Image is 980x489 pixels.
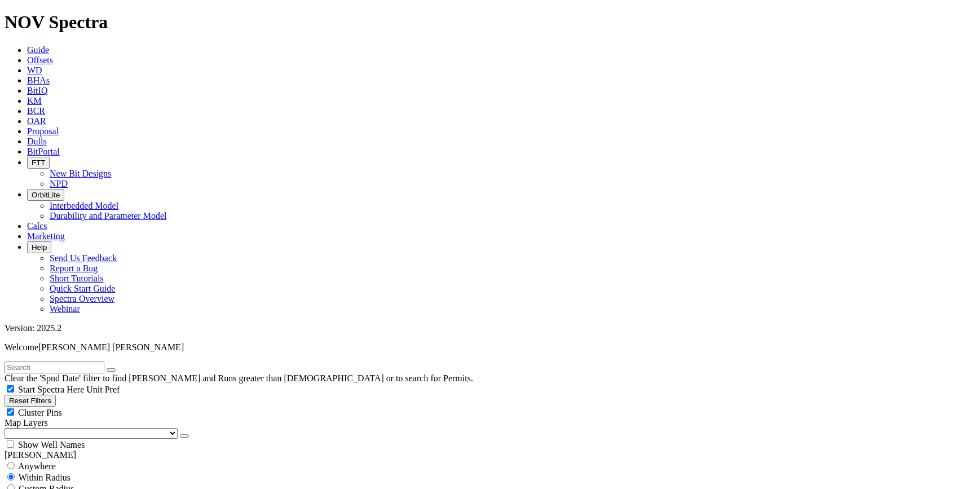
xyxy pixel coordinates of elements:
a: BitPortal [27,147,60,156]
a: Send Us Feedback [50,253,117,263]
input: Start Spectra Here [7,385,14,393]
a: Calcs [27,221,47,231]
a: Dulls [27,136,47,146]
span: Clear the 'Spud Date' filter to find [PERSON_NAME] and Runs greater than [DEMOGRAPHIC_DATA] or to... [5,373,473,383]
a: BCR [27,106,45,116]
span: Within Radius [19,473,70,482]
span: Cluster Pins [18,408,62,417]
button: FTT [27,157,50,169]
a: Proposal [27,126,59,136]
a: Durability and Parameter Model [50,211,167,221]
a: BitIQ [27,86,47,95]
span: OrbitLite [32,191,60,199]
a: NPD [50,179,68,188]
a: Marketing [27,231,65,241]
span: Map Layers [5,418,48,428]
a: BHAs [27,76,50,85]
a: Offsets [27,55,53,65]
span: Anywhere [18,461,56,471]
span: Show Well Names [18,440,85,450]
a: Spectra Overview [50,294,114,303]
button: Reset Filters [5,395,56,407]
span: Help [32,243,47,252]
a: New Bit Designs [50,169,111,178]
a: Quick Start Guide [50,284,115,293]
input: Search [5,362,104,373]
a: WD [27,65,42,75]
button: Help [27,241,51,253]
h1: NOV Spectra [5,12,975,33]
a: Guide [27,45,49,55]
button: OrbitLite [27,189,64,201]
div: Version: 2025.2 [5,323,975,333]
a: Short Tutorials [50,274,104,283]
span: Start Spectra Here [18,385,84,394]
a: Interbedded Model [50,201,118,210]
span: FTT [32,158,45,167]
a: Webinar [50,304,80,314]
a: Report a Bug [50,263,98,273]
div: [PERSON_NAME] [5,450,975,460]
p: Welcome [5,342,975,353]
a: KM [27,96,42,105]
span: Unit Pref [86,385,120,394]
span: [PERSON_NAME] [PERSON_NAME] [38,342,184,352]
a: OAR [27,116,46,126]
